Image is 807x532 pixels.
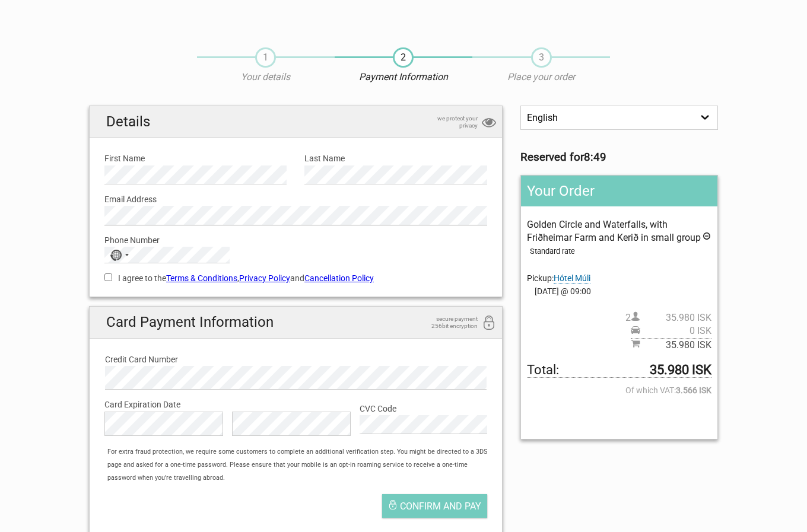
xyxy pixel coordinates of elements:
[527,285,711,298] span: [DATE] @ 09:00
[105,353,487,366] label: Credit Card Number
[527,364,711,377] span: Total to be paid
[104,193,487,206] label: Email Address
[105,247,135,263] button: Selected country
[527,384,711,397] span: Of which VAT:
[472,71,610,84] p: Place your order
[90,307,502,338] h2: Card Payment Information
[104,272,487,285] label: I agree to the , and
[382,494,487,518] button: Confirm and pay
[640,339,711,352] span: 35.980 ISK
[304,152,487,165] label: Last Name
[625,311,711,324] span: 2 person(s)
[482,316,496,332] i: 256bit encryption
[104,398,487,411] label: Card Expiration Date
[527,219,701,243] span: Golden Circle and Waterfalls, with Friðheimar Farm and Kerið in small group
[531,47,552,68] span: 3
[360,402,487,415] label: CVC Code
[304,273,374,283] a: Cancellation Policy
[521,176,717,206] h2: Your Order
[17,21,134,30] p: We're away right now. Please check back later!
[418,115,478,129] span: we protect your privacy
[104,152,287,165] label: First Name
[393,47,414,68] span: 2
[255,47,276,68] span: 1
[631,324,711,337] span: Pickup price
[527,273,590,283] span: Pickup:
[136,18,151,33] button: Open LiveChat chat widget
[631,338,711,352] span: Subtotal
[554,273,590,283] span: Change pickup place
[400,501,481,512] span: Confirm and pay
[584,151,606,164] strong: 8:49
[482,115,496,131] i: privacy protection
[530,245,711,258] div: Standard rate
[197,71,335,84] p: Your details
[166,273,237,283] a: Terms & Conditions
[101,445,502,485] div: For extra fraud protection, we require some customers to complete an additional verification step...
[104,234,487,247] label: Phone Number
[676,384,711,397] strong: 3.566 ISK
[418,316,478,330] span: secure payment 256bit encryption
[520,151,718,164] h3: Reserved for
[90,106,502,138] h2: Details
[640,324,711,337] span: 0 ISK
[239,273,290,283] a: Privacy Policy
[640,311,711,324] span: 35.980 ISK
[650,364,711,377] strong: 35.980 ISK
[335,71,472,84] p: Payment Information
